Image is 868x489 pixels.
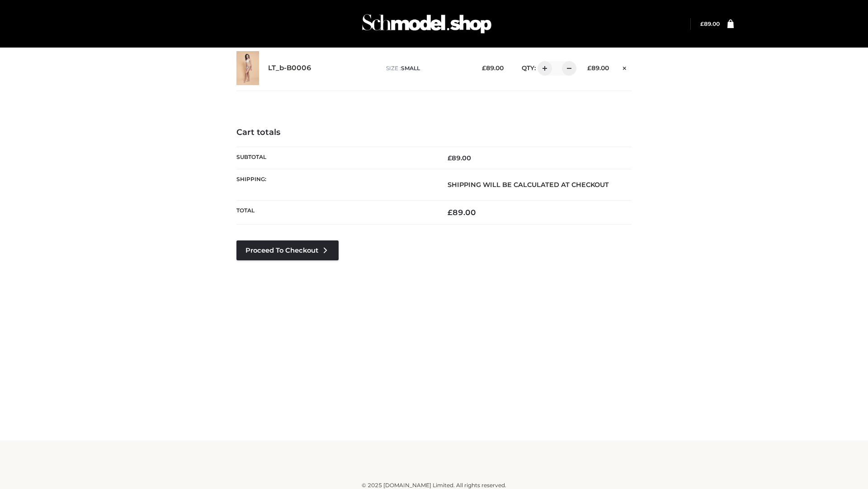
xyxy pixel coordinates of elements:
[618,61,632,73] a: Remove this item
[236,201,434,225] th: Total
[448,154,452,162] span: £
[236,128,632,138] h4: Cart totals
[401,65,420,72] span: SMALL
[700,20,720,27] bdi: 89.00
[513,61,573,76] div: QTY:
[236,147,434,169] th: Subtotal
[268,64,311,72] a: LT_b-B0006
[448,208,453,217] span: £
[587,64,591,72] span: £
[236,240,339,260] a: Proceed to Checkout
[700,20,704,27] span: £
[359,6,495,42] img: Schmodel Admin 964
[236,51,259,85] img: LT_b-B0006 - SMALL
[482,64,486,72] span: £
[236,169,434,200] th: Shipping:
[448,208,476,217] bdi: 89.00
[448,181,609,189] strong: Shipping will be calculated at checkout
[700,20,720,27] a: £89.00
[386,64,468,72] p: size :
[482,64,504,72] bdi: 89.00
[587,64,609,72] bdi: 89.00
[448,154,471,162] bdi: 89.00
